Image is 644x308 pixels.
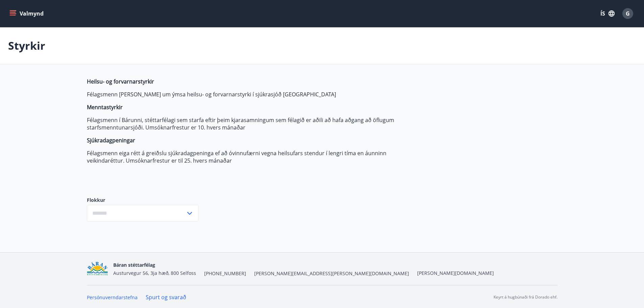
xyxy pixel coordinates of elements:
[620,5,636,22] button: G
[494,294,557,300] p: Keyrt á hugbúnaði frá Dorado ehf.
[626,10,630,17] span: G
[87,78,154,85] strong: Heilsu- og forvarnarstyrkir
[87,103,123,111] strong: Menntastyrkir
[87,294,138,301] a: Persónuverndarstefna
[146,293,186,301] a: Spurt og svarað
[254,270,409,277] span: [PERSON_NAME][EMAIL_ADDRESS][PERSON_NAME][DOMAIN_NAME]
[597,7,618,20] button: ÍS
[87,197,198,204] label: Flokkur
[87,116,406,131] p: Félagsmenn í Bárunni, stéttarfélagi sem starfa eftir þeim kjarasamningum sem félagið er aðili að ...
[87,91,406,98] p: Félagsmenn [PERSON_NAME] um ýmsa heilsu- og forvarnarstyrki í sjúkrasjóð [GEOGRAPHIC_DATA]
[113,262,155,268] span: Báran stéttarfélag
[204,270,246,277] span: [PHONE_NUMBER]
[87,149,406,164] p: Félagsmenn eiga rétt á greiðslu sjúkradagpeninga ef að óvinnufærni vegna heilsufars stendur í len...
[8,38,45,53] p: Styrkir
[87,137,135,144] strong: Sjúkradagpeningar
[87,262,108,276] img: Bz2lGXKH3FXEIQKvoQ8VL0Fr0uCiWgfgA3I6fSs8.png
[113,270,196,276] span: Austurvegur 56, 3ja hæð, 800 Selfoss
[8,7,46,20] button: menu
[417,270,494,276] a: [PERSON_NAME][DOMAIN_NAME]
